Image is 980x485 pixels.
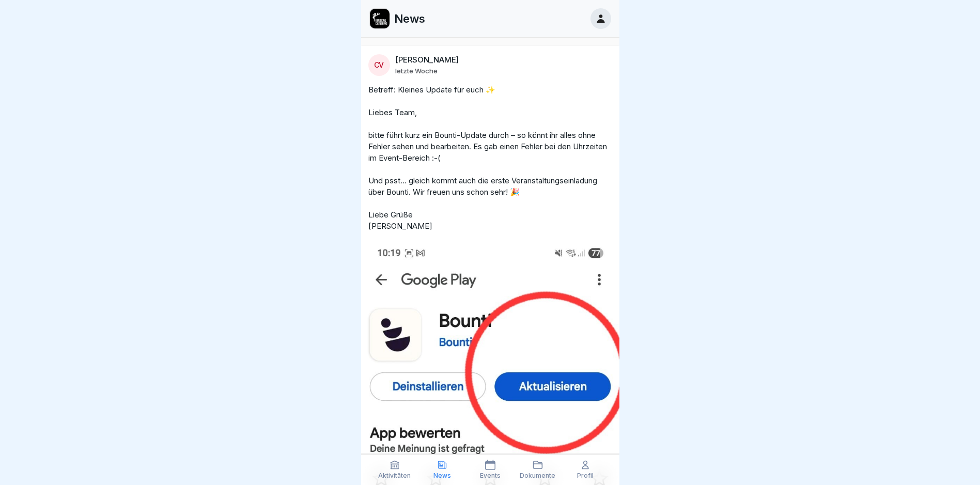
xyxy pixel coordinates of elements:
p: [PERSON_NAME] [395,55,459,65]
div: CV [368,54,390,76]
p: Betreff: Kleines Update für euch ✨ Liebes Team, bitte führt kurz ein Bounti-Update durch – so kön... [368,84,612,232]
p: News [433,472,451,479]
p: News [394,12,425,25]
p: Events [480,472,501,479]
p: letzte Woche [395,67,438,75]
p: Aktivitäten [378,472,411,479]
p: Dokumente [520,472,555,479]
p: Profil [577,472,594,479]
img: ewxb9rjzulw9ace2na8lwzf2.png [370,9,390,28]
